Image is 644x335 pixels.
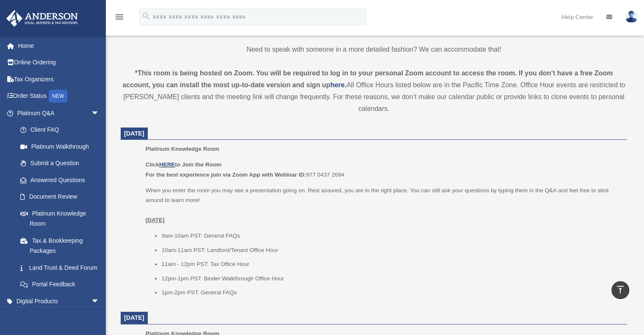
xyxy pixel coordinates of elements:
[114,15,124,22] a: menu
[161,245,621,255] li: 10am-11am PST: Landlord/Tenant Office Hour
[146,161,221,168] b: Click to Join the Room
[124,130,144,137] span: [DATE]
[345,81,346,89] strong: .
[122,69,613,89] strong: *This room is being hosted on Zoom. You will be required to log in to your personal Zoom account ...
[12,155,112,172] a: Submit a Question
[6,37,112,54] a: Home
[141,11,151,21] i: search
[12,122,112,138] a: Client FAQ
[12,172,112,188] a: Answered Questions
[49,90,67,102] div: NEW
[4,10,80,27] img: Anderson Advisors Platinum Portal
[114,12,124,22] i: menu
[161,274,621,284] li: 12pm-1pm PST: Binder Walkthrough Office Hour
[159,161,175,168] a: HERE
[12,259,112,276] a: Land Trust & Deed Forum
[161,231,621,241] li: 9am-10am PST: General FAQs
[611,281,629,299] a: vertical_align_top
[12,188,112,205] a: Document Review
[330,81,345,89] a: here
[121,67,627,115] div: All Office Hours listed below are in the Pacific Time Zone. Office Hour events are restricted to ...
[12,232,112,259] a: Tax & Bookkeeping Packages
[146,172,306,178] b: For the best experience join via Zoom App with Webinar ID:
[146,185,621,225] p: When you enter the room you may see a presentation going on. Rest assured, you are in the right p...
[615,285,625,295] i: vertical_align_top
[625,11,638,23] img: User Pic
[6,293,112,310] a: Digital Productsarrow_drop_down
[6,88,112,105] a: Order StatusNEW
[91,105,108,122] span: arrow_drop_down
[146,217,165,223] u: [DATE]
[146,160,621,180] p: 977 0437 2694
[124,314,144,321] span: [DATE]
[6,105,112,122] a: Platinum Q&Aarrow_drop_down
[121,44,627,55] p: Need to speak with someone in a more detailed fashion? We can accommodate that!
[91,293,108,310] span: arrow_drop_down
[161,259,621,269] li: 11am - 12pm PST: Tax Office Hour
[6,54,112,71] a: Online Ordering
[12,276,112,293] a: Portal Feedback
[161,288,621,298] li: 1pm-2pm PST: General FAQs
[146,146,219,152] span: Platinum Knowledge Room
[12,205,108,232] a: Platinum Knowledge Room
[12,138,112,155] a: Platinum Walkthrough
[6,71,112,88] a: Tax Organizers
